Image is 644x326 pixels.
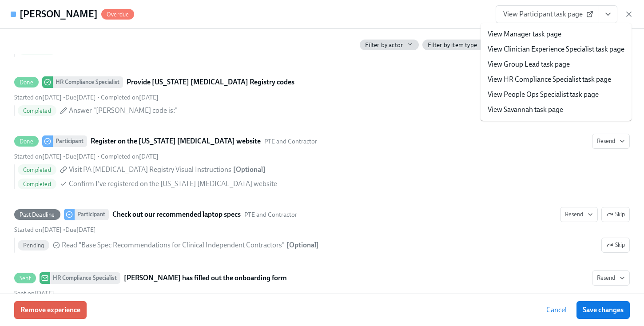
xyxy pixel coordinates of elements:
[18,107,56,114] span: Completed
[488,29,561,39] a: View Manager task page
[53,76,123,88] div: HR Compliance Specialist
[75,209,109,220] div: Participant
[18,167,56,173] span: Completed
[365,41,403,49] span: Filter by actor
[69,106,178,115] span: Answer "[PERSON_NAME] code is:"
[576,301,630,319] button: Save changes
[601,238,630,253] button: Past DeadlineParticipantCheck out our recommended laptop specsPTE and ContractorResendSkipStarted...
[14,152,159,161] div: • •
[428,41,477,49] span: Filter by item type
[592,134,630,149] button: DoneParticipantRegister on the [US_STATE] [MEDICAL_DATA] websitePTE and ContractorStarted on[DATE...
[286,240,319,250] div: [ Optional ]
[18,242,49,249] span: Pending
[488,75,611,84] a: View HR Compliance Specialist task page
[65,226,96,234] span: Friday, September 26th 2025, 9:00 am
[488,105,563,115] a: View Savannah task page
[244,211,297,219] span: This task uses the "PTE and Contractor" audience
[69,165,231,175] span: Visit PA [MEDICAL_DATA] Registry Visual Instructions
[606,210,625,219] span: Skip
[546,306,567,314] span: Cancel
[14,211,60,218] span: Past Deadline
[14,138,39,145] span: Done
[488,60,570,69] a: View Group Lead task page
[422,40,493,50] button: Filter by item type
[592,270,630,286] button: SentHR Compliance Specialist[PERSON_NAME] has filled out the onboarding formSent on[DATE]
[65,94,96,101] span: Saturday, September 20th 2025, 9:00 am
[14,301,87,319] button: Remove experience
[101,11,134,18] span: Overdue
[112,209,241,220] strong: Check out our recommended laptop specs
[14,153,62,160] span: Saturday, September 20th 2025, 11:52 am
[360,40,419,50] button: Filter by actor
[127,77,294,87] strong: Provide [US_STATE] [MEDICAL_DATA] Registry codes
[601,207,630,222] button: Past DeadlineParticipantCheck out our recommended laptop specsPTE and ContractorResendStarted on[...
[503,10,592,19] span: View Participant task page
[14,226,62,234] span: Sunday, September 21st 2025, 9:01 am
[597,137,625,146] span: Resend
[91,136,261,147] strong: Register on the [US_STATE] [MEDICAL_DATA] website
[65,153,96,160] span: Monday, September 22nd 2025, 9:00 am
[14,94,62,101] span: Friday, September 19th 2025, 4:16 pm
[599,5,617,23] button: View task page
[597,274,625,282] span: Resend
[14,93,159,102] div: • •
[488,44,624,54] a: View Clinician Experience Specialist task page
[560,207,598,222] button: Past DeadlineParticipantCheck out our recommended laptop specsPTE and ContractorSkipStarted on[DA...
[565,210,593,219] span: Resend
[101,153,159,160] span: Thursday, September 25th 2025, 4:32 pm
[20,306,80,314] span: Remove experience
[583,306,624,314] span: Save changes
[50,272,120,284] div: HR Compliance Specialist
[69,179,277,189] span: Confirm I've registered on the [US_STATE] [MEDICAL_DATA] website
[101,94,159,101] span: Saturday, September 20th 2025, 11:52 am
[606,241,625,250] span: Skip
[18,181,56,187] span: Completed
[264,137,317,146] span: This task uses the "PTE and Contractor" audience
[540,301,573,319] button: Cancel
[14,226,96,234] div: •
[53,135,87,147] div: Participant
[14,79,39,86] span: Done
[124,273,287,283] strong: [PERSON_NAME] has filled out the onboarding form
[14,290,54,297] span: Monday, September 22nd 2025, 12:33 pm
[14,275,36,282] span: Sent
[233,165,266,175] div: [ Optional ]
[20,8,98,21] h4: [PERSON_NAME]
[62,240,285,250] span: Read "Base Spec Recommendations for Clinical Independent Contractors"
[496,5,599,23] a: View Participant task page
[488,90,599,99] a: View People Ops Specialist task page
